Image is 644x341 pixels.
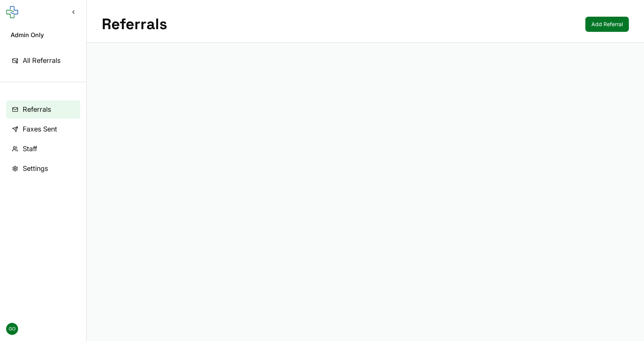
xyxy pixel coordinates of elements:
h1: Referrals [102,15,167,33]
span: Admin Only [11,30,76,39]
button: Collapse sidebar [67,5,80,19]
span: Referrals [23,104,51,115]
a: Faxes Sent [6,120,80,138]
a: Add Referral [585,17,629,32]
a: Staff [6,140,80,158]
span: GO [6,323,18,335]
span: Settings [23,163,48,174]
span: Faxes Sent [23,124,57,135]
span: Staff [23,144,37,154]
span: All Referrals [23,55,61,66]
a: Settings [6,160,80,178]
a: Referrals [6,100,80,119]
a: All Referrals [6,52,80,70]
